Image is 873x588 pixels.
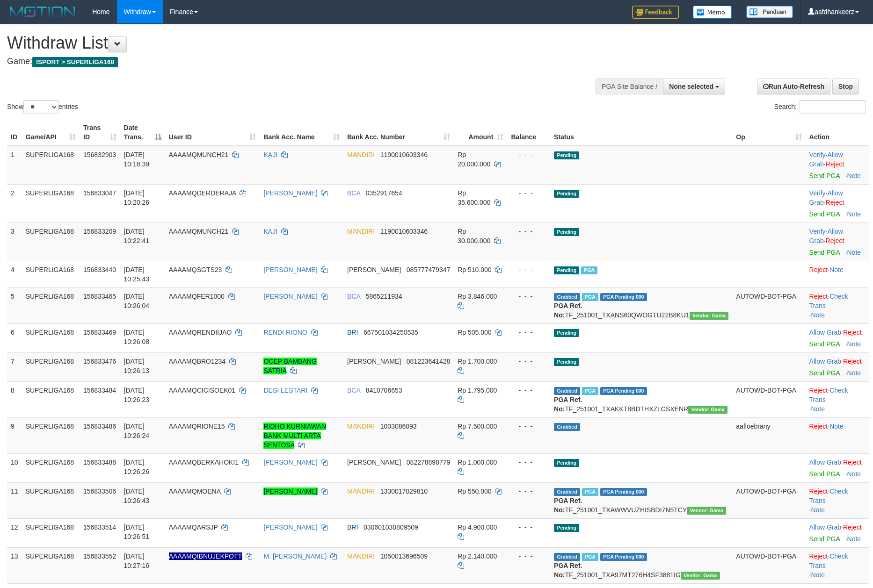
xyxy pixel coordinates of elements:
td: SUPERLIGA168 [22,453,80,482]
td: · [806,352,869,381]
div: - - - [511,523,546,532]
span: Pending [554,151,579,159]
span: [DATE] 10:18:39 [124,151,150,168]
span: AAAAMQBRO1234 [169,358,226,365]
td: 3 [7,222,22,261]
a: Reject [843,523,862,531]
span: Copy 030601030809509 to clipboard [364,523,418,531]
img: Button%20Memo.svg [693,6,732,19]
td: · [806,323,869,352]
td: · · [806,547,869,583]
span: BRI [347,329,358,336]
span: Grabbed [554,293,580,301]
b: PGA Ref. No: [554,562,582,579]
span: Rp 1.700.000 [458,358,497,365]
th: Bank Acc. Name: activate to sort column ascending [260,119,343,146]
span: Copy 1190010603346 to clipboard [380,151,428,158]
span: [DATE] 10:26:23 [124,387,150,403]
label: Show entries [7,100,78,114]
span: [DATE] 10:26:08 [124,329,150,345]
span: · [809,329,843,336]
th: ID [7,119,22,146]
span: MANDIRI [347,552,375,560]
a: Send PGA [809,172,840,179]
th: Trans ID: activate to sort column ascending [80,119,120,146]
td: 8 [7,381,22,417]
span: 156833440 [83,266,116,273]
td: SUPERLIGA168 [22,482,80,518]
span: Copy 0352917654 to clipboard [366,189,402,197]
span: Copy 082278898779 to clipboard [407,459,450,466]
span: Vendor URL: https://trx31.1velocity.biz [690,312,729,320]
td: · · [806,222,869,261]
a: OCEP BAMBANG SATRIA [263,358,316,374]
a: Allow Grab [809,329,841,336]
a: Send PGA [809,535,840,543]
div: - - - [511,227,546,236]
a: Send PGA [809,340,840,348]
td: TF_251001_TXAWWVUZHISBDI7N5TCY [550,482,732,518]
th: Status [550,119,732,146]
span: 156833476 [83,358,116,365]
span: BCA [347,293,360,300]
a: Check Trans [809,488,848,504]
a: Allow Grab [809,228,843,244]
a: [PERSON_NAME] [263,189,317,197]
a: Check Trans [809,552,848,569]
span: Marked by aafsoycanthlai [582,387,598,395]
td: TF_251001_TXAKKT8BDTHXZLCSXENR [550,381,732,417]
span: · [809,228,843,244]
span: [DATE] 10:26:26 [124,459,150,475]
label: Search: [774,100,866,114]
td: SUPERLIGA168 [22,417,80,453]
td: · [806,518,869,547]
a: Send PGA [809,369,840,377]
a: Note [811,571,825,579]
span: 156833209 [83,228,116,235]
td: 1 [7,146,22,185]
span: [PERSON_NAME] [347,266,401,273]
span: Grabbed [554,423,580,431]
span: AAAAMQRIONE15 [169,423,225,430]
span: BRI [347,523,358,531]
span: BCA [347,387,360,394]
th: Amount: activate to sort column ascending [454,119,507,146]
span: PGA Pending [600,293,647,301]
img: panduan.png [746,6,793,18]
span: MANDIRI [347,488,375,495]
div: - - - [511,150,546,159]
td: SUPERLIGA168 [22,323,80,352]
td: TF_251001_TXA97MT276H4SF3881IG [550,547,732,583]
a: Note [811,506,825,514]
span: Copy 085777479347 to clipboard [407,266,450,273]
h4: Game: [7,57,573,66]
span: Nama rekening ada tanda titik/strip, harap diedit [169,552,242,560]
span: Copy 1190010603346 to clipboard [380,228,428,235]
a: [PERSON_NAME] [263,293,317,300]
span: [PERSON_NAME] [347,459,401,466]
span: Grabbed [554,387,580,395]
th: Op: activate to sort column ascending [732,119,805,146]
td: · · [806,184,869,222]
span: 156833047 [83,189,116,197]
span: AAAAMQARSJP [169,523,218,531]
span: [DATE] 10:26:04 [124,293,150,309]
span: AAAAMQMUNCH21 [169,151,229,158]
td: SUPERLIGA168 [22,146,80,185]
span: MANDIRI [347,228,375,235]
a: Note [811,311,825,319]
a: Send PGA [809,249,840,256]
span: Rp 510.000 [458,266,491,273]
span: Rp 4.900.000 [458,523,497,531]
b: PGA Ref. No: [554,302,582,319]
a: [PERSON_NAME] [263,266,317,273]
span: Rp 20.000.000 [458,151,490,168]
a: Note [847,172,861,179]
a: Allow Grab [809,523,841,531]
span: AAAAMQDERDERAJA [169,189,236,197]
span: AAAAMQFER1000 [169,293,225,300]
span: Grabbed [554,488,580,496]
span: AAAAMQMUNCH21 [169,228,229,235]
a: Send PGA [809,470,840,478]
a: Reject [809,423,828,430]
